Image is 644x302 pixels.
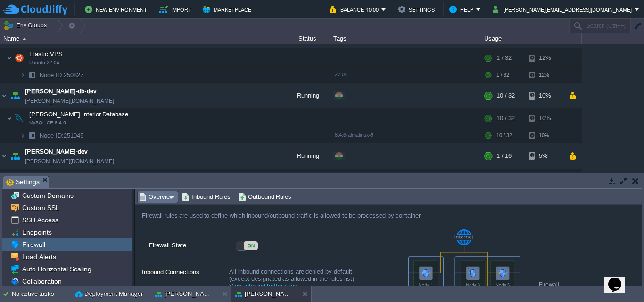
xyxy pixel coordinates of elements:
[13,169,26,188] img: AMDAwAAAACH5BAEAAAAALAAAAAABAAEAAAICRAEAOw==
[335,132,373,138] span: 8.4.6-almalinux-9
[229,282,297,289] a: View inbound traffic rules
[335,72,347,77] span: 22.04
[529,109,560,128] div: 10%
[39,131,85,139] a: Node ID:251045
[529,143,560,169] div: 5%
[229,267,371,294] div: All inbound connections are denied by default (except designated as allowed in the rules list).
[40,132,64,139] span: Node ID:
[20,204,61,212] a: Custom SSL
[244,241,258,250] div: ON
[29,120,66,126] span: MySQL CE 8.4.6
[496,109,515,128] div: 10 / 32
[3,19,50,32] button: Env Groups
[330,4,381,15] button: Balance ₹0.00
[529,68,560,82] div: 12%
[0,143,8,169] img: AMDAwAAAACH5BAEAAAAALAAAAAABAAEAAAICRAEAOw==
[29,60,59,65] span: Ubuntu 22.04
[235,289,295,299] button: [PERSON_NAME]-db-dev
[139,192,174,202] span: Overview
[25,147,88,156] a: [PERSON_NAME]-dev
[496,49,512,67] div: 1 / 32
[529,83,560,108] div: 10%
[8,143,22,169] img: AMDAwAAAACH5BAEAAAAALAAAAAABAAEAAAICRAEAOw==
[284,33,330,44] div: Status
[1,33,283,44] div: Name
[13,109,26,128] img: AMDAwAAAACH5BAEAAAAALAAAAAABAAEAAAICRAEAOw==
[529,128,560,143] div: 10%
[7,169,12,188] img: AMDAwAAAACH5BAEAAAAALAAAAAABAAEAAAICRAEAOw==
[527,279,595,291] div: Firewall
[20,128,25,143] img: AMDAwAAAACH5BAEAAAAALAAAAAABAAEAAAICRAEAOw==
[0,83,8,108] img: AMDAwAAAACH5BAEAAAAALAAAAAABAAEAAAICRAEAOw==
[20,277,63,286] a: Collaboration
[20,253,58,261] a: Load Alerts
[149,240,235,258] label: Firewall State
[20,228,53,237] a: Endpoints
[283,83,330,108] div: Running
[449,4,476,15] button: Help
[20,216,60,224] a: SSH Access
[25,68,39,82] img: AMDAwAAAACH5BAEAAAAALAAAAAABAAEAAAICRAEAOw==
[8,83,22,108] img: AMDAwAAAACH5BAEAAAAALAAAAAABAAEAAAICRAEAOw==
[39,131,85,139] span: 251045
[22,38,26,40] img: AMDAwAAAACH5BAEAAAAALAAAAAABAAEAAAICRAEAOw==
[25,156,114,166] a: [PERSON_NAME][DOMAIN_NAME]
[496,128,512,143] div: 10 / 32
[135,205,585,226] div: Firewall rules are used to define which inbound/outbound traffic is allowed to be processed by co...
[496,143,512,169] div: 1 / 16
[496,169,512,188] div: 1 / 16
[20,191,75,200] a: Custom Domains
[39,71,85,79] a: Node ID:250827
[85,4,150,15] button: New Environment
[496,83,515,108] div: 10 / 32
[28,110,130,118] span: [PERSON_NAME] Interior Database
[482,33,581,44] div: Usage
[182,192,231,202] span: Inbound Rules
[40,72,64,79] span: Node ID:
[155,289,215,299] button: [PERSON_NAME]-app-dev
[493,4,635,15] button: [PERSON_NAME][EMAIL_ADDRESS][DOMAIN_NAME]
[3,4,67,16] img: CloudJiffy
[25,96,114,106] span: [PERSON_NAME][DOMAIN_NAME]
[25,87,97,96] a: [PERSON_NAME]-db-dev
[604,264,635,293] iframe: chat widget
[75,289,143,299] button: Deployment Manager
[28,171,70,178] a: Load Balancer
[20,240,47,249] a: Firewall
[529,169,560,188] div: 5%
[28,50,64,58] span: Elastic VPS
[239,192,292,202] span: Outbound Rules
[159,4,194,15] button: Import
[20,68,25,82] img: AMDAwAAAACH5BAEAAAAALAAAAAABAAEAAAICRAEAOw==
[529,49,560,67] div: 12%
[28,171,70,179] span: Load Balancer
[283,143,330,169] div: Running
[142,267,228,285] label: Inbound Connections
[20,265,93,273] a: Auto Horizontal Scaling
[39,71,85,79] span: 250827
[203,4,254,15] button: Marketplace
[12,286,71,302] div: No active tasks
[7,49,12,67] img: AMDAwAAAACH5BAEAAAAALAAAAAABAAEAAAICRAEAOw==
[7,109,12,128] img: AMDAwAAAACH5BAEAAAAALAAAAAABAAEAAAICRAEAOw==
[28,50,64,57] a: Elastic VPSUbuntu 22.04
[28,111,130,118] a: [PERSON_NAME] Interior DatabaseMySQL CE 8.4.6
[25,128,39,143] img: AMDAwAAAACH5BAEAAAAALAAAAAABAAEAAAICRAEAOw==
[496,68,509,82] div: 1 / 32
[6,176,40,188] span: Settings
[398,4,438,15] button: Settings
[331,33,481,44] div: Tags
[13,49,26,67] img: AMDAwAAAACH5BAEAAAAALAAAAAABAAEAAAICRAEAOw==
